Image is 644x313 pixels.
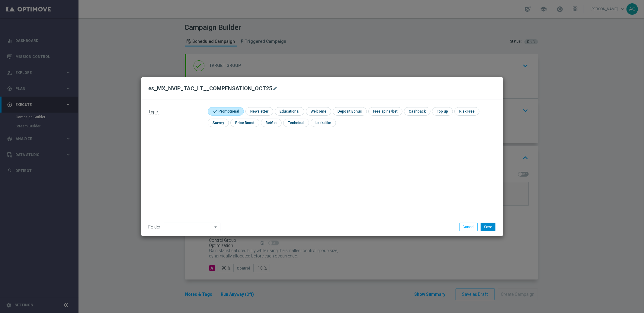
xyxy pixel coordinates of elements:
span: Type: [149,109,159,114]
label: Folder [149,225,161,230]
h2: es_MX_NVIP_TAC_LT__COMPENSATION_OCT25 [149,85,272,92]
i: arrow_drop_down [213,223,219,231]
button: mode_edit [272,85,280,92]
button: Cancel [459,223,478,231]
i: mode_edit [273,86,278,91]
button: Save [481,223,495,231]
